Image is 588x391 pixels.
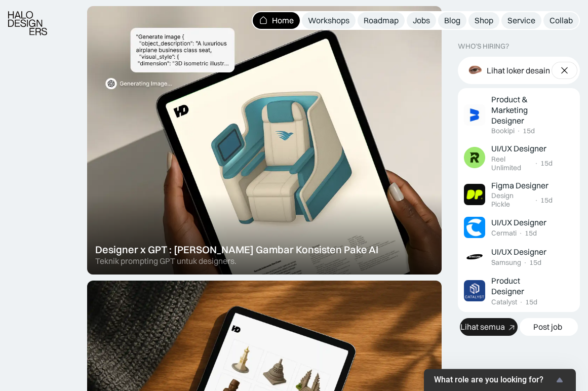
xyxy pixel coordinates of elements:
[491,191,532,209] div: Design Pickle
[444,15,460,26] div: Blog
[87,6,442,275] a: Designer x GPT : [PERSON_NAME] Gambar Konsisten Pake AITeknik prompting GPT untuk designers.
[534,159,538,168] div: ·
[491,298,517,306] div: Catalyst
[434,374,566,386] button: Show survey - What role are you looking for?
[358,12,405,29] a: Roadmap
[523,258,527,267] div: ·
[464,147,485,168] img: Job Image
[520,318,578,336] a: Post job
[302,12,356,29] a: Workshops
[540,196,553,205] div: 15d
[468,12,499,29] a: Shop
[272,15,294,26] div: Home
[534,196,538,205] div: ·
[460,271,578,310] a: Job ImageProduct DesignerCatalyst·15d
[464,104,485,126] img: Job Image
[543,12,579,29] a: Collab
[517,127,521,135] div: ·
[491,127,515,135] div: Bookipi
[413,15,430,26] div: Jobs
[464,280,485,301] img: Job Image
[529,258,541,267] div: 15d
[460,176,578,213] a: Job ImageFigma DesignerDesign Pickle·15d
[507,15,535,26] div: Service
[525,229,537,238] div: 15d
[407,12,436,29] a: Jobs
[491,217,546,228] div: UI/UX Designer
[550,15,573,26] div: Collab
[464,217,485,238] img: Job Image
[491,155,532,172] div: Reel Unlimited
[491,258,521,267] div: Samsung
[475,15,493,26] div: Shop
[253,12,300,29] a: Home
[460,322,505,332] div: Lihat semua
[460,90,578,139] a: Job ImageProduct & Marketing DesignerBookipi·15d
[491,180,548,191] div: Figma Designer
[460,242,578,271] a: Job ImageUI/UX DesignerSamsung·15d
[464,246,485,267] img: Job Image
[540,159,553,168] div: 15d
[364,15,399,26] div: Roadmap
[491,143,546,154] div: UI/UX Designer
[501,12,541,29] a: Service
[438,12,466,29] a: Blog
[519,298,523,306] div: ·
[487,65,550,76] div: Lihat loker desain
[491,247,546,257] div: UI/UX Designer
[491,94,553,126] div: Product & Marketing Designer
[460,139,578,176] a: Job ImageUI/UX DesignerReel Unlimited·15d
[460,213,578,242] a: Job ImageUI/UX DesignerCermati·15d
[491,229,517,238] div: Cermati
[519,229,523,238] div: ·
[533,322,562,332] div: Post job
[458,42,509,51] div: WHO’S HIRING?
[491,276,553,297] div: Product Designer
[460,318,518,336] a: Lihat semua
[308,15,349,26] div: Workshops
[434,375,554,385] span: What role are you looking for?
[525,298,537,306] div: 15d
[523,127,535,135] div: 15d
[464,184,485,205] img: Job Image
